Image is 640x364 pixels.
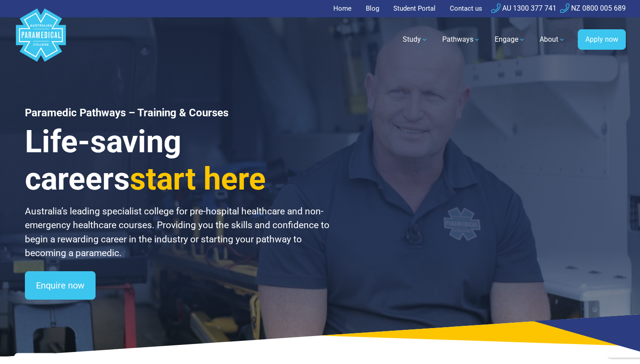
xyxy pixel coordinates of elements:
[578,29,626,50] a: Apply now
[14,17,68,62] a: Australian Paramedical College
[130,161,266,197] span: start here
[534,27,571,52] a: About
[25,205,331,261] p: Australia’s leading specialist college for pre-hospital healthcare and non-emergency healthcare c...
[560,4,626,12] a: NZ 0800 005 689
[437,27,486,52] a: Pathways
[491,4,556,12] a: AU 1300 377 741
[25,107,331,119] h1: Paramedic Pathways – Training & Courses
[489,27,531,52] a: Engage
[397,27,433,52] a: Study
[25,271,96,300] a: Enquire now
[25,123,331,198] h3: Life-saving careers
